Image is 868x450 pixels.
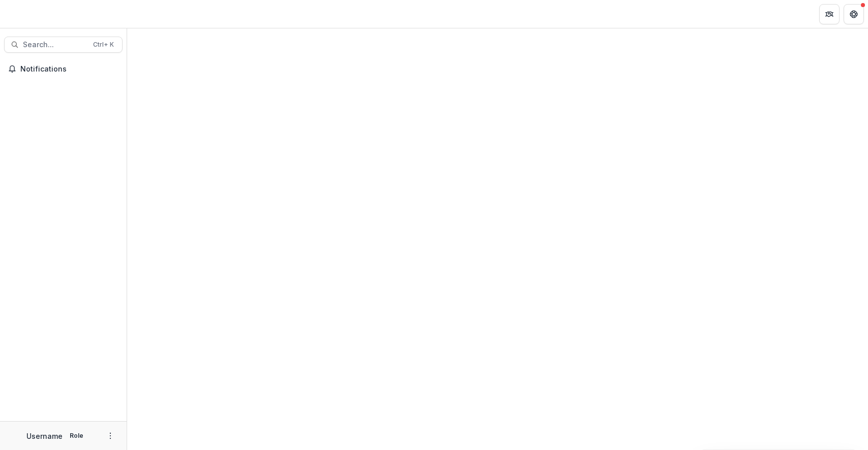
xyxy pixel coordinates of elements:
[104,430,116,442] button: More
[26,431,63,441] p: Username
[844,4,864,24] button: Get Help
[91,39,116,50] div: Ctrl + K
[819,4,840,24] button: Partners
[20,65,118,74] span: Notifications
[67,431,86,440] p: Role
[23,41,87,49] span: Search...
[4,37,123,53] button: Search...
[4,61,123,77] button: Notifications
